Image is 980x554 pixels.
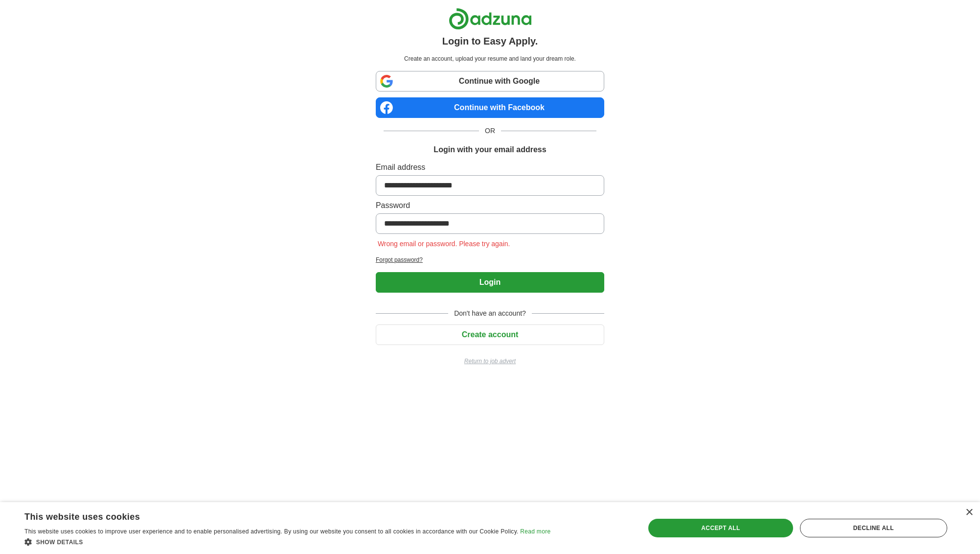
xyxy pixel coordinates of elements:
[448,308,532,319] span: Don't have an account?
[520,528,550,535] a: Read more, opens a new window
[800,519,947,537] div: Decline all
[376,71,604,92] a: Continue with Google
[24,537,550,547] div: Show details
[24,508,526,523] div: This website uses cookies
[376,272,604,293] button: Login
[376,97,604,118] a: Continue with Facebook
[376,255,604,264] a: Forgot password?
[378,54,602,63] p: Create an account, upload your resume and land your dream role.
[376,240,512,248] span: Wrong email or password. Please try again.
[376,357,604,366] a: Return to job advert
[376,324,604,345] button: Create account
[648,519,793,537] div: Accept all
[442,34,538,48] h1: Login to Easy Apply.
[36,539,83,546] span: Show details
[479,126,501,136] span: OR
[24,528,519,535] span: This website uses cookies to improve user experience and to enable personalised advertising. By u...
[433,144,546,156] h1: Login with your email address
[376,330,604,339] a: Create account
[376,162,604,173] label: Email address
[449,8,532,30] img: Adzuna logo
[376,200,604,211] label: Password
[965,509,973,516] div: Close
